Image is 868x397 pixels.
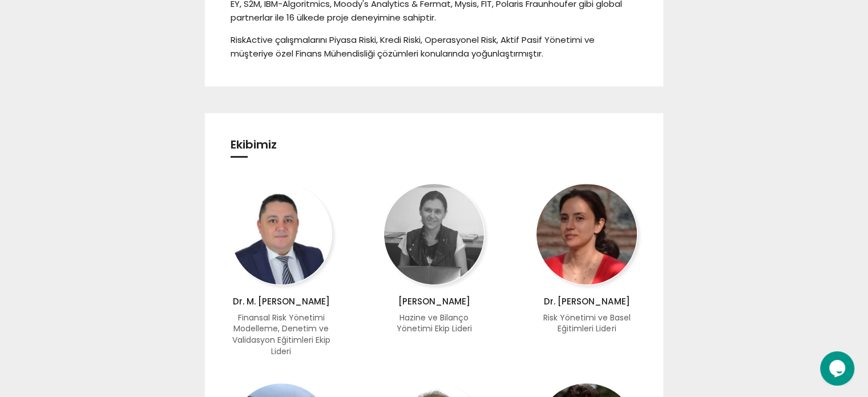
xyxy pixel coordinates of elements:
[231,33,638,61] p: RiskActive çalışmalarını Piyasa Riski, Kredi Riski, Operasyonel Risk, Aktif Pasif Yönetimi ve müş...
[820,351,857,386] iframe: chat widget
[231,139,638,158] h3: Ekibimiz
[231,295,332,308] p: Dr. M. [PERSON_NAME]
[396,312,471,335] span: Hazine ve Bilanço Yönetimi Ekip Lideri
[383,295,485,308] p: [PERSON_NAME]
[232,312,330,357] span: Finansal Risk Yönetimi Modelleme, Denetim ve Validasyon Eğitimleri Ekip Lideri
[543,312,631,335] span: Risk Yönetimi ve Basel Eğitimleri Lideri
[536,295,637,308] p: Dr. [PERSON_NAME]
